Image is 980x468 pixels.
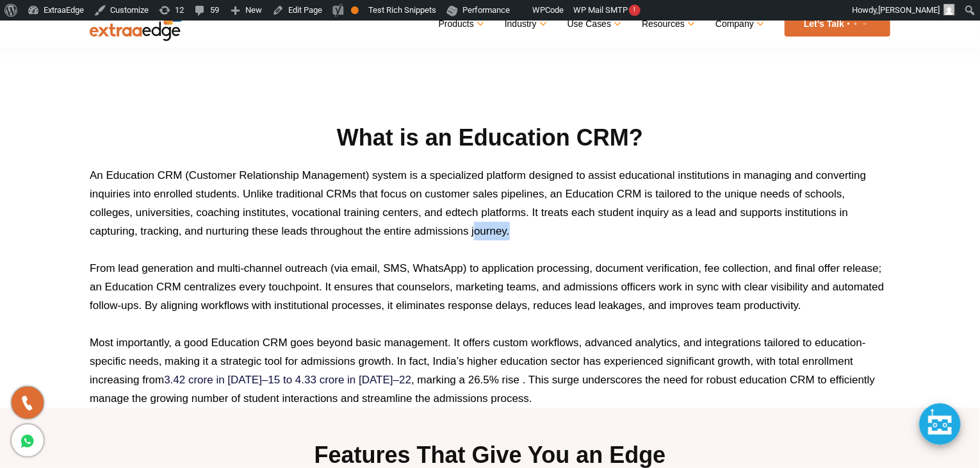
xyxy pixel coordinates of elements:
[715,15,762,33] a: Company
[642,15,693,33] a: Resources
[90,166,890,240] p: An Education CRM (Customer Relationship Management) system is a specialized platform designed to ...
[505,15,545,33] a: Industry
[629,4,641,16] span: !
[90,333,890,408] p: Most importantly, a good Education CRM goes beyond basic management. It offers custom workflows, ...
[878,5,940,15] span: [PERSON_NAME]
[164,374,411,386] a: 3.42 crore in [DATE]–15 to 4.33 crore in [DATE]–22
[568,15,619,33] a: Use Cases
[90,122,890,153] h2: What is an Education CRM?
[919,403,961,445] div: Chat
[439,15,482,33] a: Products
[785,12,890,37] a: Let’s Talk
[90,259,890,315] p: From lead generation and multi-channel outreach (via email, SMS, WhatsApp) to application process...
